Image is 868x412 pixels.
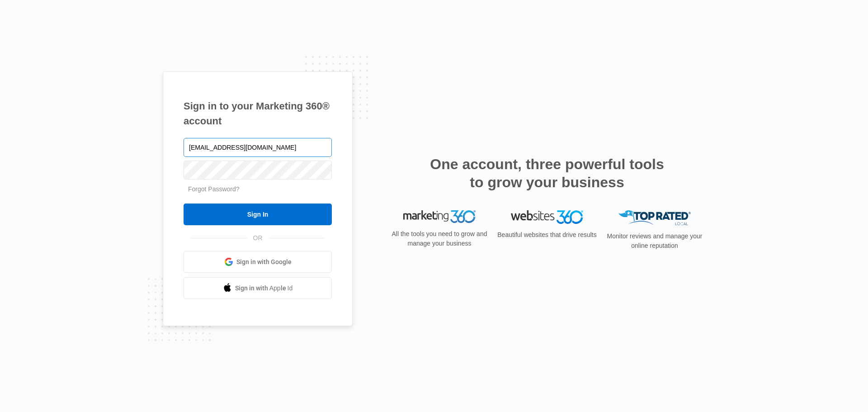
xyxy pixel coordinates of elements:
img: Websites 360 [511,210,583,223]
h1: Sign in to your Marketing 360® account [184,99,332,128]
span: OR [247,233,269,243]
input: Email [184,138,332,157]
a: Forgot Password? [188,185,240,193]
h2: One account, three powerful tools to grow your business [427,155,667,191]
p: All the tools you need to grow and manage your business [389,229,490,248]
img: Marketing 360 [403,210,476,223]
span: Sign in with Google [236,257,292,267]
a: Sign in with Apple Id [184,277,332,299]
input: Sign In [184,204,332,225]
span: Sign in with Apple Id [235,284,293,293]
p: Beautiful websites that drive results [496,230,598,240]
img: Top Rated Local [618,210,691,225]
p: Monitor reviews and manage your online reputation [604,232,705,251]
a: Sign in with Google [184,251,332,273]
